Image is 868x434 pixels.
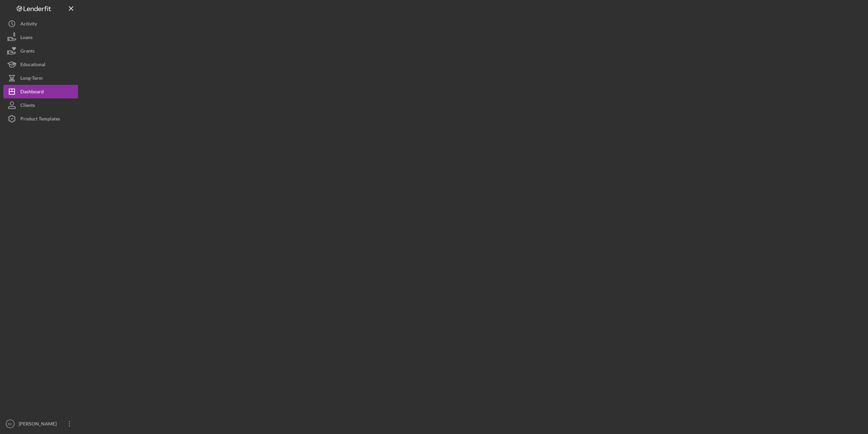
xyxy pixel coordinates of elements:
div: Activity [20,17,37,32]
div: Educational [20,58,45,73]
div: [PERSON_NAME] [17,417,61,432]
div: Loans [20,31,33,46]
div: Product Templates [20,112,60,127]
button: Long-Term [3,71,78,85]
div: Grants [20,44,35,59]
button: RC[PERSON_NAME] [3,417,78,431]
button: Clients [3,98,78,112]
button: Loans [3,31,78,44]
div: Clients [20,98,35,114]
button: Grants [3,44,78,58]
button: Activity [3,17,78,31]
button: Dashboard [3,85,78,98]
div: Dashboard [20,85,44,100]
button: Educational [3,58,78,71]
div: Long-Term [20,71,43,87]
text: RC [8,422,13,426]
button: Product Templates [3,112,78,126]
